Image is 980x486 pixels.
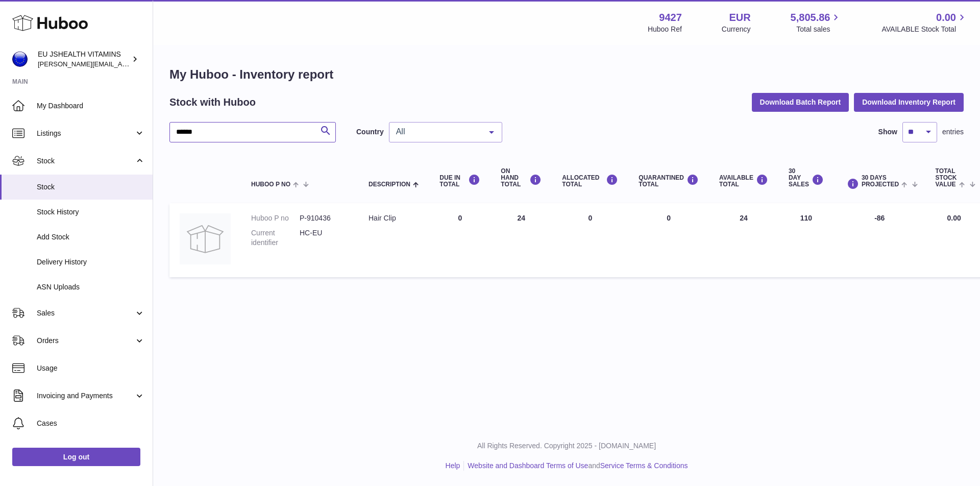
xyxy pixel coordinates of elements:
a: Help [446,461,460,470]
span: All [394,127,481,137]
td: 24 [709,203,778,277]
span: Sales [37,308,134,318]
img: product image [180,213,231,264]
a: 0.00 AVAILABLE Stock Total [881,11,968,34]
span: Cases [37,419,145,428]
label: Show [878,127,897,137]
span: Stock [37,156,134,166]
li: and [464,461,688,471]
label: Country [356,127,384,137]
span: 0.00 [947,214,961,222]
span: Huboo P no [251,181,290,188]
button: Download Inventory Report [854,93,964,111]
div: QUARANTINED Total [639,174,699,188]
a: Log out [12,448,140,466]
a: 5,805.86 Total sales [791,11,842,34]
dd: HC-EU [300,228,348,248]
span: AVAILABLE Stock Total [881,25,968,34]
span: 5,805.86 [791,11,830,25]
div: ALLOCATED Total [562,174,618,188]
span: Delivery History [37,257,145,267]
img: laura@jessicasepel.com [12,52,28,67]
span: 0 [667,214,671,222]
div: Hair Clip [369,213,419,223]
div: EU JSHEALTH VITAMINS [38,50,130,69]
p: All Rights Reserved. Copyright 2025 - [DOMAIN_NAME] [161,441,972,451]
span: [PERSON_NAME][EMAIL_ADDRESS][DOMAIN_NAME] [38,60,205,68]
span: 30 DAYS PROJECTED [862,175,899,188]
td: -86 [834,203,925,277]
div: ON HAND Total [501,168,542,188]
button: Download Batch Report [752,93,849,111]
div: AVAILABLE Total [719,174,768,188]
span: Invoicing and Payments [37,391,134,401]
div: DUE IN TOTAL [439,174,480,188]
span: Description [369,181,410,188]
span: Total sales [796,25,842,34]
span: Total stock value [936,168,957,188]
div: Currency [722,25,751,34]
strong: EUR [729,11,750,25]
span: 0.00 [936,11,956,25]
dd: P-910436 [300,213,348,223]
td: 0 [552,203,628,277]
h2: Stock with Huboo [169,95,256,109]
span: Listings [37,129,134,138]
span: Stock History [37,207,145,217]
span: Orders [37,336,134,346]
dt: Current identifier [251,228,300,248]
dt: Huboo P no [251,213,300,223]
a: Website and Dashboard Terms of Use [468,461,588,470]
td: 0 [429,203,491,277]
span: entries [942,127,964,137]
span: Add Stock [37,232,145,242]
span: Stock [37,182,145,192]
span: ASN Uploads [37,282,145,292]
div: 30 DAY SALES [789,168,824,188]
span: Usage [37,363,145,373]
div: Huboo Ref [648,25,682,34]
td: 24 [491,203,552,277]
a: Service Terms & Conditions [600,461,688,470]
h1: My Huboo - Inventory report [169,66,964,83]
span: My Dashboard [37,101,145,111]
strong: 9427 [659,11,682,25]
td: 110 [778,203,834,277]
